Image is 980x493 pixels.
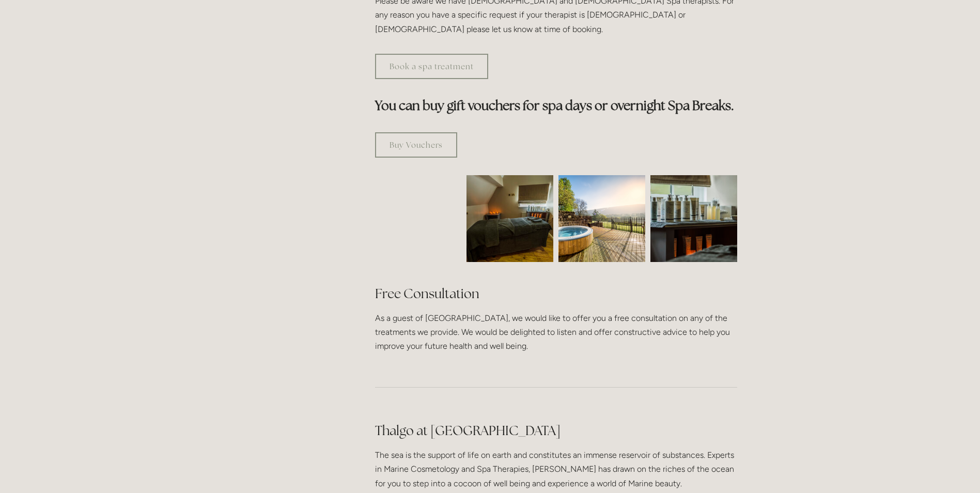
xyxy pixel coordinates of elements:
img: Spa room, Losehill House Hotel and Spa [445,175,575,262]
h2: Thalgo at [GEOGRAPHIC_DATA] [375,422,737,440]
img: Outdoor jacuzzi with a view of the Peak District, Losehill House Hotel and Spa [558,175,645,262]
a: Buy Vouchers [375,132,457,158]
h2: Free Consultation [375,285,737,303]
p: The sea is the support of life on earth and constitutes an immense reservoir of substances. Exper... [375,448,737,490]
p: As a guest of [GEOGRAPHIC_DATA], we would like to offer you a free consultation on any of the tre... [375,311,737,353]
strong: You can buy gift vouchers for spa days or overnight Spa Breaks. [375,97,734,114]
a: Book a spa treatment [375,54,488,79]
img: Body creams in the spa room, Losehill House Hotel and Spa [629,175,759,262]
